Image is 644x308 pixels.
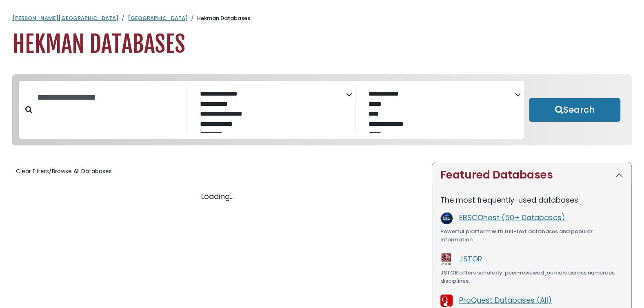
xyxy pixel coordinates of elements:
[529,98,620,122] button: Submit for Search Results
[440,269,623,285] div: JSTOR offers scholarly, peer-reviewed journals across numerous disciplines.
[12,31,632,58] h1: Hekman Databases
[440,228,623,243] div: Powerful platform with full-text databases and popular information.
[363,88,515,133] select: Database Vendors Filter
[188,14,250,22] li: Hekman Databases
[12,74,632,145] nav: Search filters
[459,295,552,305] a: ProQuest Databases (All)
[440,194,623,205] p: The most frequently-used databases
[32,91,187,104] input: Search database by title or keyword
[12,191,422,202] div: Loading...
[459,212,565,223] a: EBSCOhost (50+ Databases)
[12,165,115,178] button: Clear Filters/Browse All Databases
[432,162,631,188] button: Featured Databases
[128,14,188,22] a: [GEOGRAPHIC_DATA]
[12,14,118,22] a: [PERSON_NAME][GEOGRAPHIC_DATA]
[459,254,482,264] a: JSTOR
[12,14,632,22] nav: breadcrumb
[194,88,346,133] select: Database Subject Filter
